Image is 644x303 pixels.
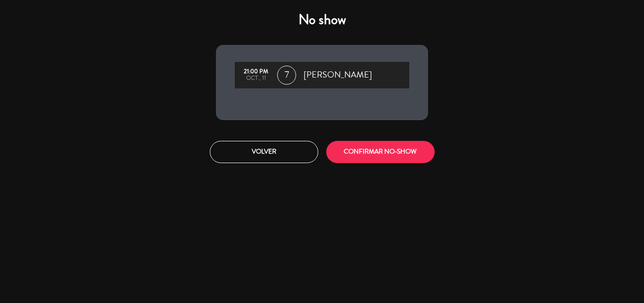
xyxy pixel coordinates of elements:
span: [PERSON_NAME] [304,68,372,82]
span: 7 [277,66,296,85]
button: Volver [210,141,318,163]
div: 21:00 PM [239,69,272,75]
h4: No show [216,11,428,28]
div: oct., 11 [239,75,272,82]
button: CONFIRMAR NO-SHOW [326,141,435,163]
